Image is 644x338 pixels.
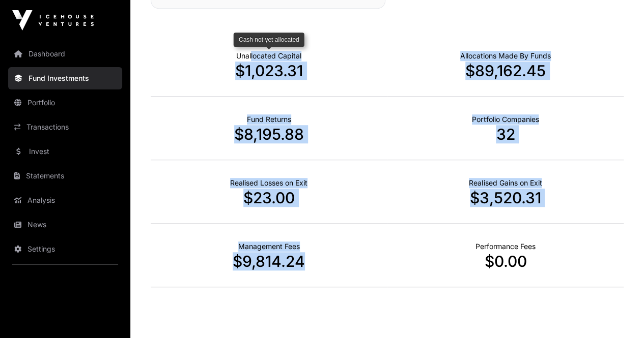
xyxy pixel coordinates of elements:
p: Fund Management Fees incurred to date [238,241,300,252]
p: $8,195.88 [151,125,387,143]
p: Fund Performance Fees (Carry) incurred to date [475,241,536,252]
p: $3,520.31 [387,189,624,207]
p: $9,814.24 [151,252,387,270]
a: News [8,213,122,236]
a: Analysis [8,189,122,211]
img: Icehouse Ventures Logo [12,10,94,30]
a: Dashboard [8,43,122,65]
p: Net Realised on Positive Exits [469,178,542,188]
p: $89,162.45 [387,62,624,80]
a: Settings [8,238,122,260]
a: Fund Investments [8,67,122,89]
p: Capital Deployed Into Companies [460,51,551,61]
p: 32 [387,125,624,143]
p: $23.00 [151,189,387,207]
p: Cash not yet allocated [236,51,301,61]
a: Transactions [8,116,122,138]
iframe: Chat Widget [593,289,644,338]
p: $1,023.31 [151,62,387,80]
p: Net Realised on Negative Exits [230,178,307,188]
p: $0.00 [387,252,624,270]
a: Statements [8,165,122,187]
p: Number of Companies Deployed Into [472,114,539,125]
a: Invest [8,140,122,163]
a: Portfolio [8,91,122,114]
p: Realised Returns from Funds [247,114,291,125]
